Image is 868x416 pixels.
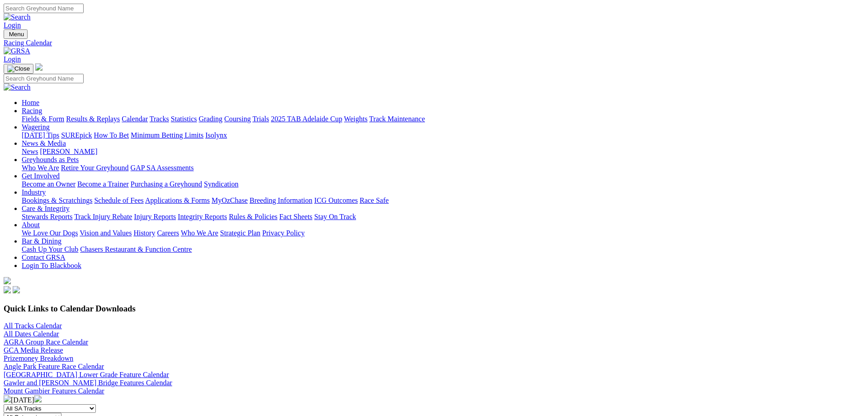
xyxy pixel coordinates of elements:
img: chevron-right-pager-white.svg [34,395,42,402]
a: Who We Are [22,164,59,172]
a: Who We Are [181,229,218,237]
a: Become a Trainer [77,180,129,188]
div: Care & Integrity [22,213,864,221]
div: Bar & Dining [22,245,864,253]
img: Search [4,13,31,21]
a: Strategic Plan [220,229,260,237]
a: Careers [157,229,179,237]
a: Fields & Form [22,115,64,123]
img: twitter.svg [13,286,20,293]
a: Cash Up Your Club [22,245,78,253]
a: [DATE] Tips [22,131,59,139]
img: logo-grsa-white.png [4,277,11,284]
a: Login [4,21,21,29]
a: Home [22,99,39,106]
div: News & Media [22,148,864,156]
img: Search [4,83,31,91]
button: Toggle navigation [4,29,28,39]
a: Vision and Values [80,229,132,237]
a: Race Safe [359,196,388,204]
img: GRSA [4,47,30,55]
a: Care & Integrity [22,205,70,212]
img: logo-grsa-white.png [35,63,42,71]
a: We Love Our Dogs [22,229,78,237]
a: About [22,221,40,229]
a: Racing [22,107,42,115]
a: Purchasing a Greyhound [131,180,202,188]
input: Search [4,74,84,83]
div: About [22,229,864,237]
a: ICG Outcomes [314,196,358,204]
div: Greyhounds as Pets [22,164,864,172]
a: Greyhounds as Pets [22,156,79,163]
div: Industry [22,196,864,205]
a: Bookings & Scratchings [22,196,92,204]
a: 2025 TAB Adelaide Cup [271,115,342,123]
a: Tracks [150,115,169,123]
a: Prizemoney Breakdown [4,354,73,362]
img: chevron-left-pager-white.svg [4,395,11,402]
a: AGRA Group Race Calendar [4,338,88,346]
a: Become an Owner [22,180,75,188]
a: Trials [252,115,269,123]
a: Breeding Information [250,196,312,204]
a: Stay On Track [314,213,356,220]
a: Weights [344,115,368,123]
a: Track Injury Rebate [74,213,132,220]
a: Get Involved [22,172,60,180]
a: Track Maintenance [369,115,425,123]
a: Gawler and [PERSON_NAME] Bridge Features Calendar [4,379,172,387]
a: [GEOGRAPHIC_DATA] Lower Grade Feature Calendar [4,371,169,378]
a: Industry [22,188,46,196]
a: History [133,229,155,237]
a: Grading [199,115,222,123]
img: facebook.svg [4,286,11,293]
a: [PERSON_NAME] [40,148,97,155]
a: All Dates Calendar [4,330,59,338]
a: GAP SA Assessments [131,164,194,172]
span: Menu [9,31,24,38]
img: Close [7,65,30,72]
a: Rules & Policies [229,213,278,220]
a: Login [4,55,21,63]
a: Wagering [22,123,50,131]
h3: Quick Links to Calendar Downloads [4,304,864,314]
a: Syndication [204,180,238,188]
a: Retire Your Greyhound [61,164,129,172]
a: Angle Park Feature Race Calendar [4,363,104,370]
a: GCA Media Release [4,346,63,354]
div: [DATE] [4,395,864,404]
a: Mount Gambier Features Calendar [4,387,104,395]
a: Applications & Forms [145,196,210,204]
div: Racing [22,115,864,123]
input: Search [4,4,84,13]
a: Privacy Policy [262,229,305,237]
a: Coursing [224,115,251,123]
a: Injury Reports [134,213,176,220]
a: Results & Replays [66,115,120,123]
a: All Tracks Calendar [4,322,62,330]
a: Chasers Restaurant & Function Centre [80,245,192,253]
a: Racing Calendar [4,39,864,47]
a: Isolynx [205,131,227,139]
a: SUREpick [61,131,92,139]
a: Contact GRSA [22,253,65,261]
button: Toggle navigation [4,64,33,74]
a: Schedule of Fees [94,196,143,204]
a: MyOzChase [212,196,248,204]
a: News [22,148,38,155]
div: Wagering [22,131,864,139]
a: How To Bet [94,131,129,139]
a: Fact Sheets [279,213,312,220]
a: Minimum Betting Limits [131,131,203,139]
div: Get Involved [22,180,864,188]
a: Bar & Dining [22,237,61,245]
a: News & Media [22,139,66,147]
a: Calendar [122,115,148,123]
a: Stewards Reports [22,213,72,220]
a: Statistics [171,115,197,123]
a: Login To Blackbook [22,262,81,269]
a: Integrity Reports [178,213,227,220]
